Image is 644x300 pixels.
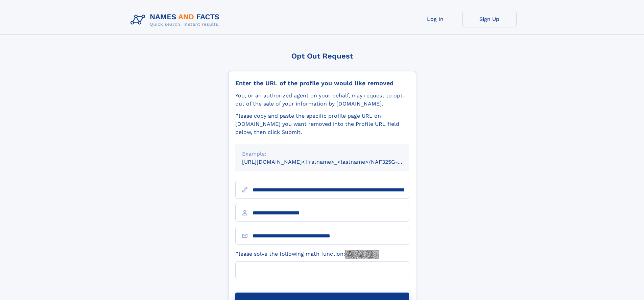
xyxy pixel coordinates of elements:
div: Opt Out Request [228,52,416,60]
img: Logo Names and Facts [128,11,225,29]
div: Please copy and paste the specific profile page URL on [DOMAIN_NAME] you want removed into the Pr... [235,112,409,136]
div: Enter the URL of the profile you would like removed [235,79,409,87]
small: [URL][DOMAIN_NAME]<firstname>_<lastname>/NAF325G-xxxxxxxx [242,159,422,165]
label: Please solve the following math function: [235,250,379,259]
a: Sign Up [462,11,517,27]
div: Example: [242,150,402,158]
a: Log In [408,11,462,27]
div: You, or an authorized agent on your behalf, may request to opt-out of the sale of your informatio... [235,92,409,108]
